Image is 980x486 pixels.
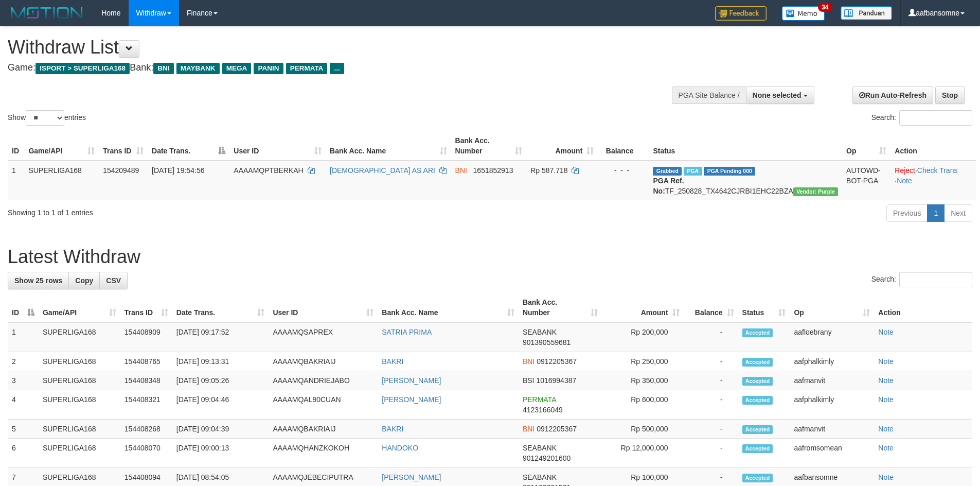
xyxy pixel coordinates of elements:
a: Note [878,376,894,385]
a: Check Trans [917,166,958,175]
span: None selected [753,91,801,99]
span: Copy 4123166049 to clipboard [523,406,563,414]
td: Rp 600,000 [602,390,684,420]
span: Copy 0912205367 to clipboard [537,357,577,366]
span: Copy 901249201600 to clipboard [523,454,571,462]
label: Show entries [8,110,86,126]
td: SUPERLIGA168 [24,161,99,200]
input: Search: [899,272,972,287]
th: Op: activate to sort column ascending [790,293,874,322]
span: Grabbed [653,167,682,176]
td: · · [890,161,976,200]
b: PGA Ref. No: [653,177,684,195]
td: [DATE] 09:17:52 [172,322,269,352]
td: SUPERLIGA168 [39,439,120,468]
td: [DATE] 09:13:31 [172,352,269,371]
a: Note [878,473,894,481]
th: Bank Acc. Number: activate to sort column ascending [519,293,602,322]
th: ID [8,131,24,161]
td: - [684,420,738,439]
span: Rp 587.718 [530,166,567,175]
span: SEABANK [523,473,557,481]
td: 5 [8,420,39,439]
span: Marked by aafchhiseyha [684,167,702,176]
td: Rp 350,000 [602,371,684,390]
td: 3 [8,371,39,390]
span: Accepted [742,396,773,405]
td: Rp 12,000,000 [602,439,684,468]
span: Accepted [742,474,773,482]
td: SUPERLIGA168 [39,420,120,439]
td: 154408321 [120,390,172,420]
a: Note [878,328,894,336]
span: PERMATA [523,395,556,404]
h1: Withdraw List [8,37,643,58]
a: Show 25 rows [8,272,69,289]
a: SATRIA PRIMA [382,328,432,336]
th: Trans ID: activate to sort column ascending [120,293,172,322]
td: 154408348 [120,371,172,390]
td: SUPERLIGA168 [39,371,120,390]
th: Bank Acc. Number: activate to sort column ascending [451,131,527,161]
span: Accepted [742,377,773,386]
div: Showing 1 to 1 of 1 entries [8,203,401,218]
a: Note [878,395,894,404]
button: None selected [746,86,814,104]
span: Copy [75,276,93,285]
th: Amount: activate to sort column ascending [526,131,598,161]
select: Showentries [26,110,64,126]
span: MEGA [222,63,252,74]
span: Accepted [742,425,773,434]
th: Status [649,131,842,161]
td: 2 [8,352,39,371]
td: - [684,439,738,468]
span: MAYBANK [176,63,220,74]
a: Previous [886,204,928,222]
th: ID: activate to sort column descending [8,293,39,322]
a: 1 [927,204,945,222]
th: Game/API: activate to sort column ascending [39,293,120,322]
td: SUPERLIGA168 [39,352,120,371]
td: aafloebrany [790,322,874,352]
span: 34 [818,3,832,12]
a: Next [944,204,972,222]
th: Date Trans.: activate to sort column descending [148,131,229,161]
span: ... [330,63,344,74]
th: Bank Acc. Name: activate to sort column ascending [326,131,451,161]
a: HANDOKO [382,444,418,452]
input: Search: [899,110,972,126]
a: [PERSON_NAME] [382,473,441,481]
th: Bank Acc. Name: activate to sort column ascending [378,293,519,322]
img: Feedback.jpg [715,6,767,21]
img: panduan.png [841,6,892,20]
th: Op: activate to sort column ascending [842,131,890,161]
td: AUTOWD-BOT-PGA [842,161,890,200]
h4: Game: Bank: [8,63,643,73]
th: Balance [598,131,649,161]
a: Copy [68,272,100,289]
td: AAAAMQAL90CUAN [269,390,378,420]
span: BNI [455,166,467,175]
span: BNI [523,357,534,366]
td: aafphalkimly [790,390,874,420]
th: Balance: activate to sort column ascending [684,293,738,322]
td: 154408909 [120,322,172,352]
span: CSV [106,276,121,285]
td: - [684,352,738,371]
td: 4 [8,390,39,420]
th: Action [890,131,976,161]
td: SUPERLIGA168 [39,390,120,420]
span: AAAAMQPTBERKAH [234,166,303,175]
td: AAAAMQHANZKOKOH [269,439,378,468]
a: [DEMOGRAPHIC_DATA] AS ARI [330,166,435,175]
td: - [684,322,738,352]
th: User ID: activate to sort column ascending [269,293,378,322]
td: 6 [8,439,39,468]
th: Date Trans.: activate to sort column ascending [172,293,269,322]
td: [DATE] 09:05:26 [172,371,269,390]
th: Trans ID: activate to sort column ascending [99,131,148,161]
td: AAAAMQBAKRIAIJ [269,420,378,439]
a: Run Auto-Refresh [852,86,933,104]
td: aafmanvit [790,371,874,390]
span: ISPORT > SUPERLIGA168 [35,63,130,74]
